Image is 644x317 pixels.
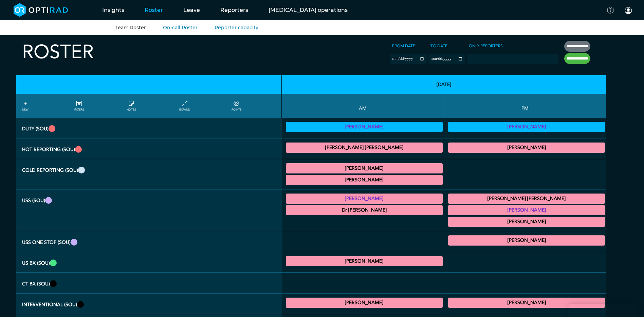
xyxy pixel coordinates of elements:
[287,144,442,152] summary: [PERSON_NAME] [PERSON_NAME]
[287,257,442,265] summary: [PERSON_NAME]
[449,218,604,226] summary: [PERSON_NAME]
[16,159,282,189] th: Cold Reporting (SOU)
[287,299,442,307] summary: [PERSON_NAME]
[449,299,604,307] summary: [PERSON_NAME]
[16,294,282,314] th: Interventional (SOU)
[282,94,444,118] th: AM
[287,164,442,172] summary: [PERSON_NAME]
[286,163,443,173] div: General CT/General MRI 09:00 - 11:00
[286,194,443,204] div: General US 09:00 - 13:00
[16,231,282,252] th: USS One Stop (SOU)
[232,100,241,112] a: collapse/expand expected points
[287,206,442,214] summary: Dr [PERSON_NAME]
[286,175,443,185] div: General MRI/General CT 11:00 - 13:00
[16,189,282,231] th: USS (SOU)
[428,41,449,51] label: To date
[467,55,501,61] input: null
[444,94,606,118] th: PM
[179,100,190,112] a: collapse/expand entries
[448,298,605,308] div: IR General Interventional/IR General Diagnostic 13:00 - 17:00
[286,143,443,153] div: CT Trauma & Urgent/MRI Trauma & Urgent 09:00 - 13:00
[215,24,258,31] a: Reporter capacity
[16,138,282,159] th: Hot Reporting (SOU)
[286,256,443,266] div: US Interventional General 09:00 - 13:00
[16,118,282,138] th: Duty (SOU)
[449,144,604,152] summary: [PERSON_NAME]
[16,273,282,294] th: CT Bx (SOU)
[16,252,282,273] th: US Bx (SOU)
[286,122,443,132] div: Vetting 09:00 - 13:00
[448,217,605,227] div: US General Paediatric 13:00 - 17:00
[449,236,604,245] summary: [PERSON_NAME]
[448,205,605,215] div: General US 13:00 - 17:00
[448,122,605,132] div: Vetting (30 PF Points) 13:00 - 17:00
[287,123,442,131] summary: [PERSON_NAME]
[127,100,136,112] a: show/hide notes
[115,24,146,31] a: Team Roster
[467,41,505,51] label: Only Reporters
[449,206,604,214] summary: [PERSON_NAME]
[163,24,198,31] a: On-call Roster
[286,298,443,308] div: IR General Diagnostic/IR General Interventional 07:15 - 13:00
[74,100,84,112] a: FILTERS
[287,176,442,184] summary: [PERSON_NAME]
[22,100,29,112] a: NEW
[449,123,604,131] summary: [PERSON_NAME]
[448,235,605,246] div: General US 14:00 - 16:00
[448,194,605,204] div: US General Adult 13:00 - 17:00
[286,205,443,215] div: General US 09:00 - 12:30
[448,143,605,153] div: MRI Trauma & Urgent/CT Trauma & Urgent 13:00 - 17:00
[22,41,94,64] h2: Roster
[390,41,417,51] label: From date
[449,195,604,203] summary: [PERSON_NAME] [PERSON_NAME]
[282,75,607,94] th: [DATE]
[14,3,68,17] img: brand-opti-rad-logos-blue-and-white-d2f68631ba2948856bd03f2d395fb146ddc8fb01b4b6e9315ea85fa773367...
[287,195,442,203] summary: [PERSON_NAME]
